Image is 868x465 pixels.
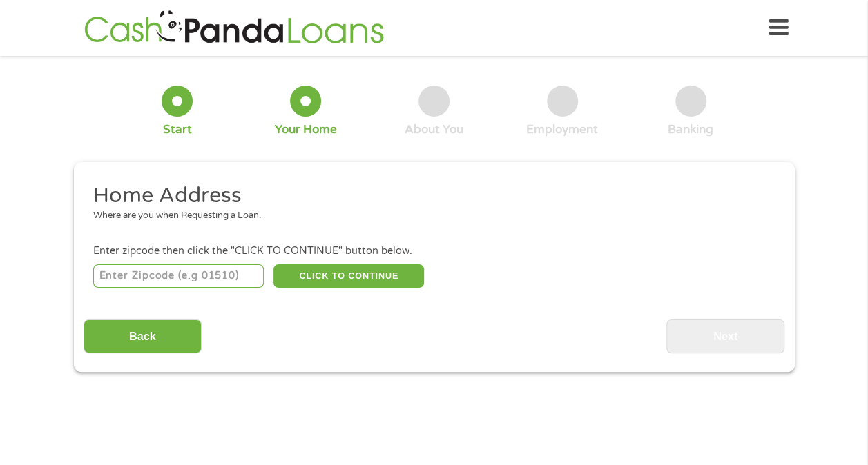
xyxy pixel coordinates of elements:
[405,122,463,137] div: About You
[80,8,388,48] img: GetLoanNow Logo
[93,182,764,210] h2: Home Address
[275,122,337,137] div: Your Home
[93,244,774,259] div: Enter zipcode then click the "CLICK TO CONTINUE" button below.
[163,122,192,137] div: Start
[273,264,424,288] button: CLICK TO CONTINUE
[668,122,713,137] div: Banking
[93,209,764,223] div: Where are you when Requesting a Loan.
[84,319,202,353] input: Back
[666,319,784,353] input: Next
[93,264,264,288] input: Enter Zipcode (e.g 01510)
[526,122,598,137] div: Employment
